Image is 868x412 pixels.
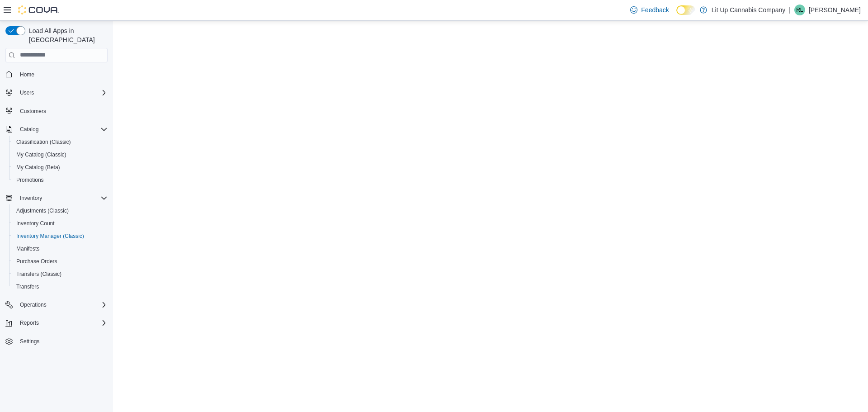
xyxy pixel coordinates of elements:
[16,87,38,98] button: Users
[20,338,39,345] span: Settings
[16,299,108,310] span: Operations
[641,5,669,14] span: Feedback
[794,5,805,15] div: Roy Lackey
[13,205,108,216] span: Adjustments (Classic)
[16,270,61,278] span: Transfers (Classic)
[20,89,34,96] span: Users
[16,258,57,265] span: Purchase Orders
[676,5,695,15] input: Dark Mode
[13,175,47,185] a: Promotions
[16,124,42,135] button: Catalog
[789,5,791,15] p: |
[18,5,59,14] img: Cova
[16,105,108,117] span: Customers
[16,336,43,347] a: Settings
[5,64,108,372] nav: Complex example
[13,218,58,229] a: Inventory Count
[20,108,46,115] span: Customers
[16,232,84,240] span: Inventory Manager (Classic)
[627,1,672,19] a: Feedback
[16,106,50,117] a: Customers
[13,162,108,173] span: My Catalog (Beta)
[13,149,70,160] a: My Catalog (Classic)
[9,217,111,230] button: Inventory Count
[16,317,42,328] button: Reports
[13,243,43,254] a: Manifests
[13,281,42,292] a: Transfers
[25,26,108,44] span: Load All Apps in [GEOGRAPHIC_DATA]
[20,301,47,308] span: Operations
[2,104,111,118] button: Customers
[16,138,71,146] span: Classification (Classic)
[9,204,111,217] button: Adjustments (Classic)
[20,319,39,327] span: Reports
[16,336,108,347] span: Settings
[16,193,46,204] button: Inventory
[16,245,39,252] span: Manifests
[13,231,88,242] a: Inventory Manager (Classic)
[16,193,108,204] span: Inventory
[13,149,108,160] span: My Catalog (Classic)
[13,218,108,229] span: Inventory Count
[13,269,65,279] a: Transfers (Classic)
[2,123,111,136] button: Catalog
[16,299,50,310] button: Operations
[2,192,111,204] button: Inventory
[9,136,111,148] button: Classification (Classic)
[13,281,108,292] span: Transfers
[2,68,111,81] button: Home
[9,280,111,293] button: Transfers
[13,269,108,279] span: Transfers (Classic)
[13,175,108,185] span: Promotions
[16,164,60,171] span: My Catalog (Beta)
[16,151,66,158] span: My Catalog (Classic)
[16,207,69,214] span: Adjustments (Classic)
[16,69,38,80] a: Home
[712,5,785,15] p: Lit Up Cannabis Company
[20,126,38,133] span: Catalog
[9,242,111,255] button: Manifests
[2,317,111,329] button: Reports
[13,256,108,267] span: Purchase Orders
[809,5,861,15] p: [PERSON_NAME]
[16,124,108,135] span: Catalog
[9,148,111,161] button: My Catalog (Classic)
[9,230,111,242] button: Inventory Manager (Classic)
[9,174,111,186] button: Promotions
[2,335,111,348] button: Settings
[13,243,108,254] span: Manifests
[16,220,55,227] span: Inventory Count
[13,162,64,173] a: My Catalog (Beta)
[16,176,44,184] span: Promotions
[13,137,75,147] a: Classification (Classic)
[2,86,111,99] button: Users
[16,283,39,290] span: Transfers
[13,231,108,242] span: Inventory Manager (Classic)
[796,5,803,15] span: RL
[16,69,108,80] span: Home
[13,256,61,267] a: Purchase Orders
[13,205,72,216] a: Adjustments (Classic)
[9,161,111,174] button: My Catalog (Beta)
[20,71,34,78] span: Home
[16,87,108,98] span: Users
[16,317,108,328] span: Reports
[9,255,111,268] button: Purchase Orders
[2,298,111,311] button: Operations
[13,137,108,147] span: Classification (Classic)
[20,194,42,202] span: Inventory
[9,268,111,280] button: Transfers (Classic)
